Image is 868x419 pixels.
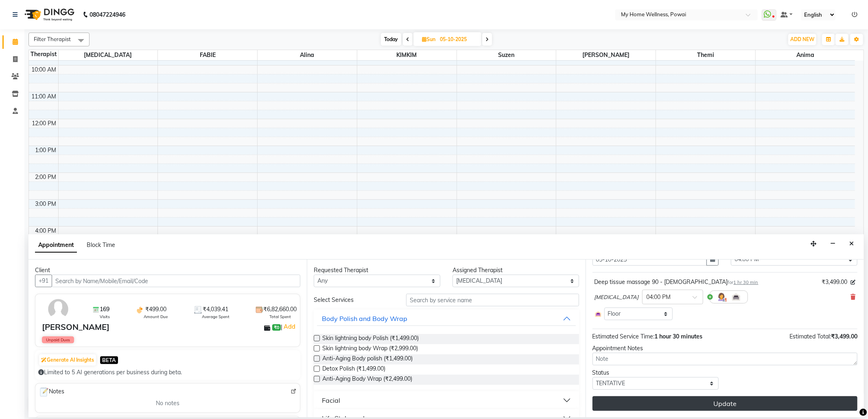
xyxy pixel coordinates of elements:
[790,36,814,42] span: ADD NEW
[42,336,74,343] span: Unpaid Dues
[756,50,855,60] span: Anima
[437,33,478,46] input: 2025-10-05
[322,344,418,354] span: Skin lightning body Wrap (₹2,999.00)
[595,293,639,301] span: [MEDICAL_DATA]
[322,354,413,364] span: Anti-Aging Body polish (₹1,499.00)
[322,334,419,344] span: Skin lightning body Polish (₹1,499.00)
[202,314,230,320] span: Average Spent
[35,266,300,275] div: Client
[381,33,401,46] span: Today
[822,278,847,286] span: ₹3,499.00
[59,50,158,60] span: [MEDICAL_DATA]
[595,310,602,318] img: Interior.png
[656,50,755,60] span: Themi
[851,280,855,285] i: Edit price
[789,333,831,340] span: Estimated Total:
[90,3,125,26] b: 08047224946
[595,278,759,286] div: Deep tissue massage 90 - [DEMOGRAPHIC_DATA]
[38,368,297,377] div: Limited to 5 AI generations per business during beta.
[593,396,857,411] button: Update
[717,292,726,302] img: Hairdresser.png
[34,173,58,181] div: 2:00 PM
[87,241,115,249] span: Block Time
[556,50,656,60] span: [PERSON_NAME]
[30,92,58,101] div: 11:00 AM
[593,333,655,340] span: Estimated Service Time:
[30,65,58,74] div: 10:00 AM
[322,375,412,385] span: Anti-Aging Body Wrap (₹2,499.00)
[317,311,575,326] button: Body Polish and Body Wrap
[35,238,77,253] span: Appointment
[655,333,703,340] span: 1 hour 30 minutes
[263,305,297,314] span: ₹6,82,660.00
[269,314,291,320] span: Total Spent
[100,314,110,320] span: Visits
[158,50,257,60] span: FABIE
[34,146,58,155] div: 1:00 PM
[52,275,300,287] input: Search by Name/Mobile/Email/Code
[406,294,579,306] input: Search by service name
[42,321,109,333] div: [PERSON_NAME]
[34,36,71,42] span: Filter Therapist
[46,297,70,321] img: avatar
[29,50,58,59] div: Therapist
[593,253,707,266] input: yyyy-mm-dd
[322,395,340,405] div: Facial
[357,50,457,60] span: KIMKIM
[100,356,118,364] span: BETA
[272,324,281,331] span: ₹0
[734,279,759,285] span: 1 hr 30 min
[281,322,297,332] span: |
[258,50,357,60] span: Alina
[31,119,58,128] div: 12:00 PM
[156,399,179,408] span: No notes
[34,200,58,208] div: 3:00 PM
[846,238,857,250] button: Close
[453,266,579,275] div: Assigned Therapist
[457,50,556,60] span: Suzen
[593,344,857,353] div: Appointment Notes
[144,314,168,320] span: Amount Due
[322,364,385,375] span: Detox Polish (₹1,499.00)
[314,266,440,275] div: Requested Therapist
[308,296,400,304] div: Select Services
[788,34,816,45] button: ADD NEW
[731,292,741,302] img: Interior.png
[21,3,77,26] img: logo
[145,305,166,314] span: ₹499.00
[420,36,437,42] span: Sun
[593,369,719,377] div: Status
[34,227,58,235] div: 4:00 PM
[282,322,297,332] a: Add
[100,305,109,314] span: 169
[39,354,96,366] button: Generate AI Insights
[35,275,52,287] button: +91
[831,333,857,340] span: ₹3,499.00
[322,314,407,323] div: Body Polish and Body Wrap
[203,305,228,314] span: ₹4,039.41
[317,393,575,408] button: Facial
[728,279,759,285] small: for
[39,387,64,397] span: Notes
